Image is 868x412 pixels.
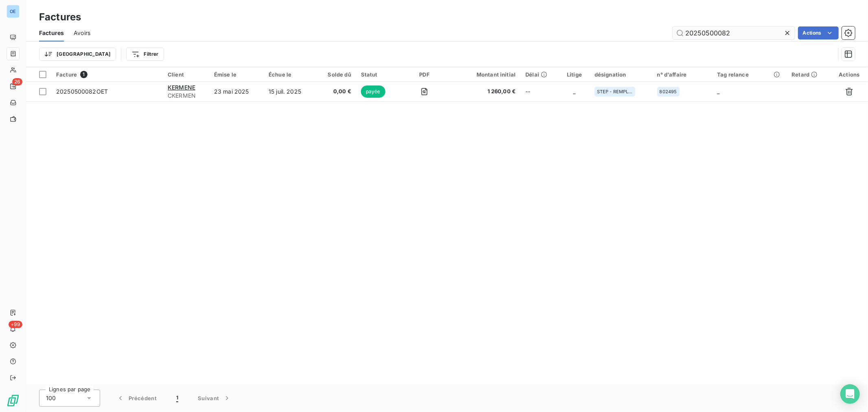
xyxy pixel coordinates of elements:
span: Facture [56,71,77,78]
div: n° d'affaire [657,71,708,78]
div: Statut [361,71,396,78]
button: Actions [798,26,839,39]
div: OE [7,5,20,18]
span: Avoirs [74,29,90,37]
div: Délai [525,71,554,78]
span: Factures [39,29,64,37]
div: PDF [405,71,444,78]
button: Suivant [188,390,241,407]
span: KERMENE [168,84,195,91]
span: 100 [46,394,56,402]
span: _ [717,88,719,95]
span: +99 [9,321,22,328]
div: Montant initial [454,71,516,78]
div: Émise le [214,71,259,78]
span: 1 [80,71,87,78]
span: CKERMEN [168,92,204,100]
div: Retard [791,71,826,78]
input: Rechercher [673,26,795,39]
div: Solde dû [320,71,351,78]
h3: Factures [39,10,81,24]
button: [GEOGRAPHIC_DATA] [39,48,116,61]
span: 20250500082OET [56,88,108,95]
button: Précédent [107,390,166,407]
span: STEP - REMPLACEMENT PORTE FUSIBLE PAR DISJONCTEUR [597,89,633,94]
img: Logo LeanPay [7,394,20,407]
span: 1 260,00 € [454,88,516,96]
span: 802495 [660,89,677,94]
div: Actions [835,71,863,78]
span: 1 [176,394,178,402]
td: 23 mai 2025 [209,82,264,101]
div: Échue le [269,71,310,78]
button: Filtrer [126,48,164,61]
div: Client [168,71,204,78]
div: Open Intercom Messenger [840,384,860,404]
a: 26 [7,80,19,93]
span: 0,00 € [320,88,351,96]
span: payée [361,85,385,98]
div: Litige [564,71,585,78]
span: _ [573,88,576,95]
td: -- [520,82,559,101]
td: 15 juil. 2025 [264,82,315,101]
div: Tag relance [717,71,782,78]
button: 1 [166,390,188,407]
span: 26 [12,78,22,85]
div: désignation [595,71,647,78]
